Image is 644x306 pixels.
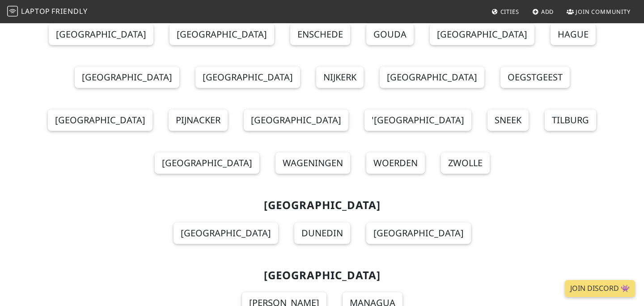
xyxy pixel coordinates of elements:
a: Woerden [366,152,425,174]
a: LaptopFriendly LaptopFriendly [7,4,88,20]
span: Join Community [576,8,631,16]
a: [GEOGRAPHIC_DATA] [195,67,300,88]
a: [GEOGRAPHIC_DATA] [174,222,278,244]
a: '[GEOGRAPHIC_DATA] [364,109,471,131]
a: Zwolle [441,152,490,174]
a: [GEOGRAPHIC_DATA] [48,109,153,131]
a: [GEOGRAPHIC_DATA] [169,24,274,45]
span: Cities [500,8,519,16]
a: Join Community [563,4,634,20]
a: [GEOGRAPHIC_DATA] [430,24,534,45]
h2: [GEOGRAPHIC_DATA] [32,269,612,282]
a: Wageningen [275,152,350,174]
a: [GEOGRAPHIC_DATA] [155,152,259,174]
a: [GEOGRAPHIC_DATA] [244,109,348,131]
a: [GEOGRAPHIC_DATA] [49,24,153,45]
a: Pijnacker [169,109,228,131]
a: Enschede [290,24,350,45]
a: Nijkerk [316,67,364,88]
a: Hague [551,24,596,45]
a: Add [529,4,558,20]
a: Cities [488,4,523,20]
a: [GEOGRAPHIC_DATA] [366,222,471,244]
a: Tilburg [545,109,596,131]
img: LaptopFriendly [7,6,18,17]
span: Laptop [21,6,50,16]
a: Dunedin [294,222,350,244]
a: [GEOGRAPHIC_DATA] [75,67,179,88]
a: Gouda [366,24,414,45]
a: Sneek [487,109,529,131]
span: Friendly [51,6,87,16]
h2: [GEOGRAPHIC_DATA] [32,199,612,212]
a: [GEOGRAPHIC_DATA] [380,67,484,88]
span: Add [541,8,554,16]
a: Oegstgeest [500,67,570,88]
